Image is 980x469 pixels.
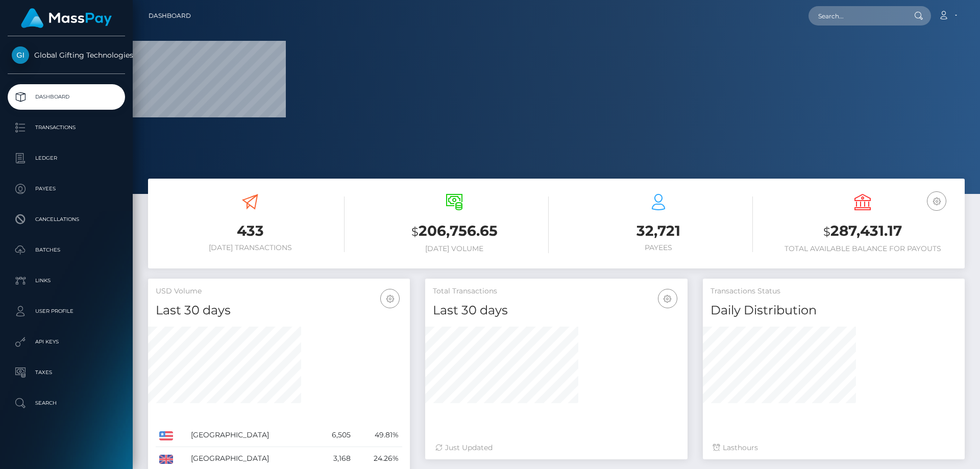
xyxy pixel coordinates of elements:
p: Ledger [12,151,121,166]
p: Search [12,396,121,411]
p: API Keys [12,334,121,350]
h4: Last 30 days [156,302,402,319]
h6: Total Available Balance for Payouts [768,244,957,253]
td: 49.81% [354,424,403,447]
h3: 433 [156,221,345,241]
p: Transactions [12,120,121,135]
td: 6,505 [315,424,354,447]
p: Batches [12,242,121,258]
a: Dashboard [8,84,125,110]
h3: 32,721 [564,221,753,241]
h3: 287,431.17 [768,221,957,242]
a: Taxes [8,360,125,385]
a: Search [8,390,125,416]
a: Cancellations [8,207,125,232]
h5: Total Transactions [433,286,679,297]
div: Last hours [713,442,954,453]
h4: Daily Distribution [710,302,957,319]
img: MassPay Logo [21,8,112,28]
h5: Transactions Status [710,286,957,297]
p: Dashboard [12,89,121,105]
a: User Profile [8,299,125,324]
small: $ [823,225,830,239]
input: Search... [808,6,904,26]
td: [GEOGRAPHIC_DATA] [187,424,315,447]
p: User Profile [12,304,121,319]
small: $ [411,225,419,239]
h4: Last 30 days [433,302,679,319]
div: Just Updated [435,442,677,453]
img: Global Gifting Technologies Inc [12,46,29,64]
img: GB.png [159,455,173,464]
a: API Keys [8,329,125,355]
h6: [DATE] Volume [360,244,549,253]
a: Links [8,268,125,293]
h6: Payees [564,243,753,252]
h6: [DATE] Transactions [156,243,345,252]
p: Cancellations [12,212,121,227]
span: Global Gifting Technologies Inc [8,51,125,60]
img: US.png [159,431,173,440]
a: Ledger [8,145,125,171]
p: Payees [12,181,121,196]
a: Dashboard [149,5,191,27]
p: Links [12,273,121,288]
a: Transactions [8,115,125,140]
a: Batches [8,237,125,263]
a: Payees [8,176,125,202]
p: Taxes [12,365,121,380]
h5: USD Volume [156,286,402,297]
h3: 206,756.65 [360,221,549,242]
